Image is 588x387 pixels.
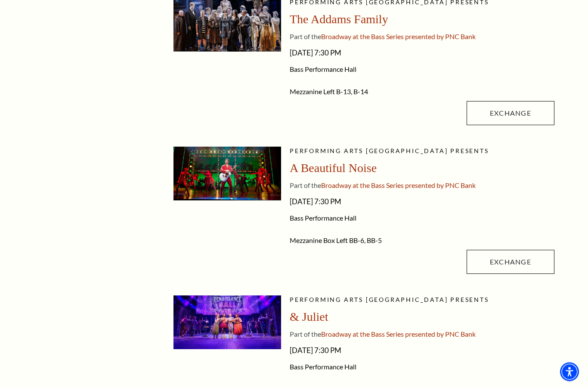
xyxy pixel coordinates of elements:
[290,214,554,223] span: Bass Performance Hall
[290,147,489,155] span: Performing Arts [GEOGRAPHIC_DATA] presents
[467,101,554,126] a: Exchange
[290,195,554,209] span: [DATE] 7:30 PM
[290,88,335,96] span: Mezzanine Left
[321,330,476,338] span: Broadway at the Bass Series presented by PNC Bank
[290,236,348,245] span: Mezzanine Box Left
[290,13,388,26] span: The Addams Family
[349,236,382,245] span: BB-6, BB-5
[290,33,321,41] span: Part of the
[290,65,554,74] span: Bass Performance Hall
[290,330,321,338] span: Part of the
[290,162,377,175] span: A Beautiful Noise
[336,88,368,96] span: B-13, B-14
[560,362,579,381] div: Accessibility Menu
[173,296,281,350] img: jul-pdp_desktop-1600x800.jpg
[290,344,554,358] span: [DATE] 7:30 PM
[290,310,328,324] span: & Juliet
[173,147,281,201] img: abn-pdp_desktop-1600x800.jpg
[321,33,476,41] span: Broadway at the Bass Series presented by PNC Bank
[290,296,489,304] span: Performing Arts [GEOGRAPHIC_DATA] presents
[290,46,554,60] span: [DATE] 7:30 PM
[321,181,476,190] span: Broadway at the Bass Series presented by PNC Bank
[290,363,554,372] span: Bass Performance Hall
[290,181,321,190] span: Part of the
[467,250,554,274] a: Exchange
